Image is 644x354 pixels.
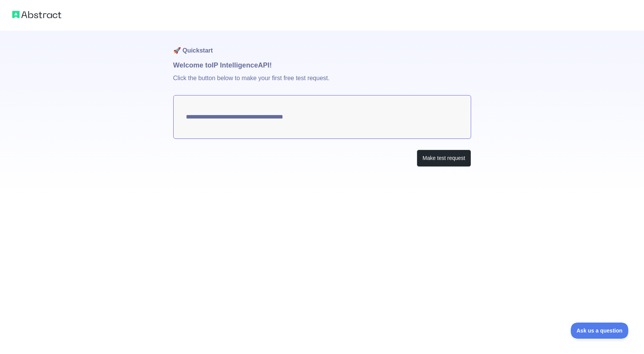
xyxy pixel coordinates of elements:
[173,60,471,71] h1: Welcome to IP Intelligence API!
[571,323,629,339] iframe: Toggle Customer Support
[12,9,61,20] img: Abstract logo
[173,31,471,60] h1: 🚀 Quickstart
[173,71,471,95] p: Click the button below to make your first free test request.
[417,150,471,167] button: Make test request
